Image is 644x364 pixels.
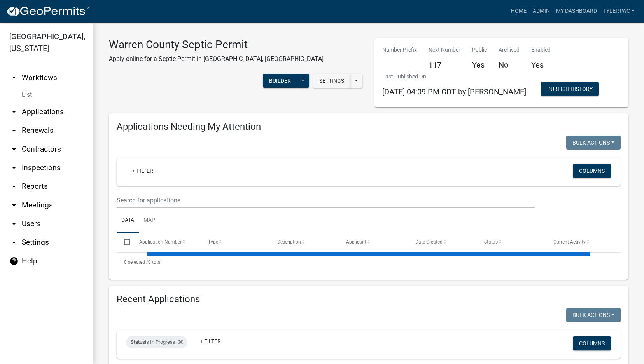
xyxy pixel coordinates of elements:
[541,87,599,93] wm-modal-confirm: Workflow Publish History
[208,239,218,245] span: Type
[117,233,131,251] datatable-header-cell: Select
[472,60,487,70] h5: Yes
[508,4,530,19] a: Home
[263,74,297,88] button: Builder
[573,336,611,350] button: Columns
[117,192,535,208] input: Search for applications
[194,334,227,348] a: + Filter
[541,82,599,96] button: Publish History
[9,200,19,210] i: arrow_drop_down
[484,239,498,245] span: Status
[382,46,417,54] p: Number Prefix
[566,308,621,322] button: Bulk Actions
[9,107,19,117] i: arrow_drop_down
[531,60,551,70] h5: Yes
[269,233,339,251] datatable-header-cell: Description
[346,239,366,245] span: Applicant
[124,260,148,265] span: 0 selected /
[201,233,270,251] datatable-header-cell: Type
[566,136,621,150] button: Bulk Actions
[477,233,546,251] datatable-header-cell: Status
[126,336,187,348] div: is In Progress
[117,294,621,305] h4: Recent Applications
[126,164,159,178] a: + Filter
[9,256,19,266] i: help
[117,121,621,132] h4: Applications Needing My Attention
[9,238,19,247] i: arrow_drop_down
[131,233,201,251] datatable-header-cell: Application Number
[9,163,19,172] i: arrow_drop_down
[117,208,139,233] a: Data
[429,46,460,54] p: Next Number
[600,4,638,19] a: TylerTWC
[109,38,324,51] h3: Warren County Septic Permit
[277,239,301,245] span: Description
[339,233,408,251] datatable-header-cell: Applicant
[499,60,520,70] h5: No
[531,46,551,54] p: Enabled
[139,208,160,233] a: Map
[9,219,19,228] i: arrow_drop_down
[573,164,611,178] button: Columns
[109,54,324,64] p: Apply online for a Septic Permit in [GEOGRAPHIC_DATA], [GEOGRAPHIC_DATA]
[139,239,182,245] span: Application Number
[415,239,443,245] span: Date Created
[472,46,487,54] p: Public
[408,233,477,251] datatable-header-cell: Date Created
[9,145,19,154] i: arrow_drop_down
[530,4,553,19] a: Admin
[117,253,621,272] div: 0 total
[131,339,145,345] span: Status
[382,73,526,81] p: Last Published On
[499,46,520,54] p: Archived
[553,4,600,19] a: My Dashboard
[9,182,19,191] i: arrow_drop_down
[553,239,586,245] span: Current Activity
[429,60,460,70] h5: 117
[546,233,615,251] datatable-header-cell: Current Activity
[382,87,526,96] span: [DATE] 04:09 PM CDT by [PERSON_NAME]
[313,74,350,88] button: Settings
[9,73,19,82] i: arrow_drop_up
[9,126,19,135] i: arrow_drop_down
